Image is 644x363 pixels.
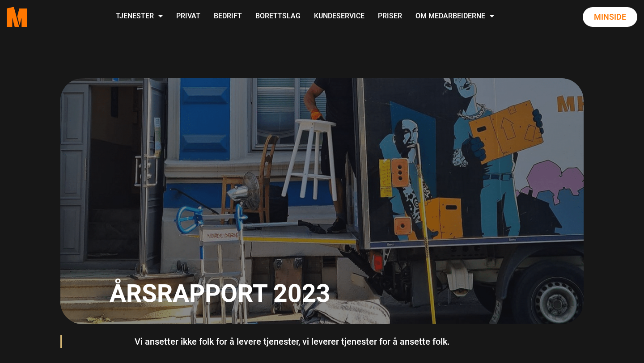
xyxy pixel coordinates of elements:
a: Privat [169,1,207,33]
a: Om Medarbeiderne [409,1,501,33]
a: Bedrift [207,1,249,33]
blockquote: Vi ansetter ikke folk for å levere tjenester, vi leverer tjenester for å ansette folk. [126,331,518,352]
a: Kundeservice [307,1,371,33]
a: Tjenester [109,1,169,33]
h1: Årsrapport 2023 [110,276,330,311]
a: Borettslag [249,1,307,33]
a: Priser [371,1,409,33]
a: Minside [583,7,637,27]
